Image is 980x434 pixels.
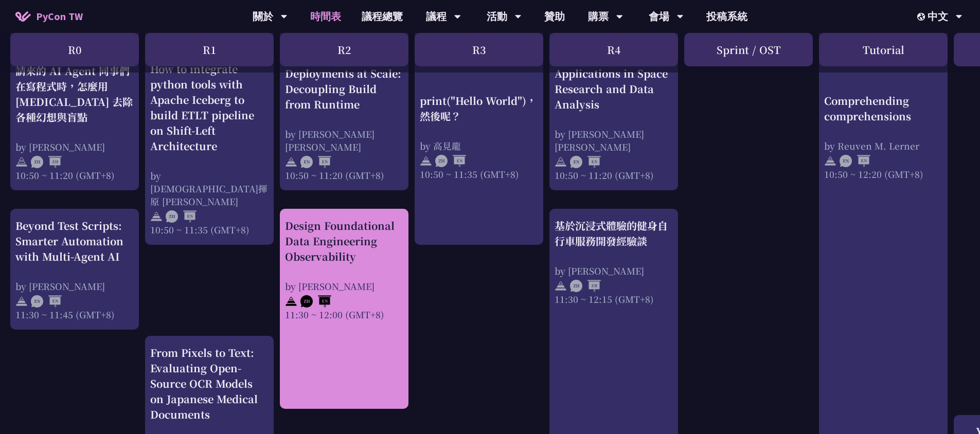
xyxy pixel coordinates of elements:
div: 10:50 ~ 11:20 (GMT+8) [285,169,403,182]
img: svg+xml;base64,PHN2ZyB4bWxucz0iaHR0cDovL3d3dy53My5vcmcvMjAwMC9zdmciIHdpZHRoPSIyNCIgaGVpZ2h0PSIyNC... [824,155,836,167]
div: R2 [280,33,408,66]
a: PyCon TW [5,4,93,29]
span: PyCon TW [36,9,83,24]
img: svg+xml;base64,PHN2ZyB4bWxucz0iaHR0cDovL3d3dy53My5vcmcvMjAwMC9zdmciIHdpZHRoPSIyNCIgaGVpZ2h0PSIyNC... [15,156,28,168]
a: Maintainable Python Deployments at Scale: Decoupling Build from Runtime by [PERSON_NAME] [PERSON_... [285,35,403,166]
div: 10:50 ~ 12:20 (GMT+8) [824,167,942,180]
div: 基於沉浸式體驗的健身自行車服務開發經驗談 [555,218,673,249]
a: Exploring NASA's Use of Python: Applications in Space Research and Data Analysis by [PERSON_NAME]... [555,35,673,182]
div: by Reuven M. Lerner [824,139,942,152]
img: svg+xml;base64,PHN2ZyB4bWxucz0iaHR0cDovL3d3dy53My5vcmcvMjAwMC9zdmciIHdpZHRoPSIyNCIgaGVpZ2h0PSIyNC... [555,156,567,168]
div: 11:30 ~ 12:00 (GMT+8) [285,308,403,321]
img: ZHZH.38617ef.svg [570,280,601,292]
img: ENEN.5a408d1.svg [300,156,331,168]
div: by [PERSON_NAME] [PERSON_NAME] [555,128,673,153]
div: by [DEMOGRAPHIC_DATA]揮原 [PERSON_NAME] [150,169,269,208]
a: 基於沉浸式體驗的健身自行車服務開發經驗談 by [PERSON_NAME] 11:30 ~ 12:15 (GMT+8) [555,218,673,305]
a: Design Foundational Data Engineering Observability by [PERSON_NAME] 11:30 ~ 12:00 (GMT+8) [285,218,403,321]
img: svg+xml;base64,PHN2ZyB4bWxucz0iaHR0cDovL3d3dy53My5vcmcvMjAwMC9zdmciIHdpZHRoPSIyNCIgaGVpZ2h0PSIyNC... [555,280,567,292]
div: From Pixels to Text: Evaluating Open-Source OCR Models on Japanese Medical Documents [150,345,269,422]
div: Comprehending comprehensions [824,93,942,123]
div: by [PERSON_NAME] [285,280,403,293]
a: How to integrate python tools with Apache Iceberg to build ETLT pipeline on Shift-Left Architectu... [150,35,269,210]
img: svg+xml;base64,PHN2ZyB4bWxucz0iaHR0cDovL3d3dy53My5vcmcvMjAwMC9zdmciIHdpZHRoPSIyNCIgaGVpZ2h0PSIyNC... [150,211,163,223]
div: by [PERSON_NAME] [15,280,134,293]
div: by [PERSON_NAME] [15,140,134,153]
div: Design Foundational Data Engineering Observability [285,218,403,264]
img: ENEN.5a408d1.svg [570,156,601,168]
a: Comprehending comprehensions by Reuven M. Lerner 10:50 ~ 12:20 (GMT+8) [824,35,942,122]
img: Locale Icon [917,13,928,21]
a: 請來的 AI Agent 同事們在寫程式時，怎麼用 [MEDICAL_DATA] 去除各種幻想與盲點 by [PERSON_NAME] 10:50 ~ 11:20 (GMT+8) [15,35,134,153]
img: Home icon of PyCon TW 2025 [15,11,31,22]
div: How to integrate python tools with Apache Iceberg to build ETLT pipeline on Shift-Left Architecture [150,61,269,154]
div: 11:30 ~ 12:15 (GMT+8) [555,293,673,305]
div: by 高見龍 [420,139,538,152]
div: Maintainable Python Deployments at Scale: Decoupling Build from Runtime [285,50,403,112]
div: 10:50 ~ 11:35 (GMT+8) [150,223,269,236]
div: 請來的 AI Agent 同事們在寫程式時，怎麼用 [MEDICAL_DATA] 去除各種幻想與盲點 [15,63,134,125]
img: svg+xml;base64,PHN2ZyB4bWxucz0iaHR0cDovL3d3dy53My5vcmcvMjAwMC9zdmciIHdpZHRoPSIyNCIgaGVpZ2h0PSIyNC... [285,156,297,168]
div: print("Hello World")，然後呢？ [420,93,538,123]
div: R1 [145,33,274,66]
div: Tutorial [819,33,948,66]
div: Sprint / OST [684,33,813,66]
img: svg+xml;base64,PHN2ZyB4bWxucz0iaHR0cDovL3d3dy53My5vcmcvMjAwMC9zdmciIHdpZHRoPSIyNCIgaGVpZ2h0PSIyNC... [420,155,432,167]
div: Exploring NASA's Use of Python: Applications in Space Research and Data Analysis [555,35,673,112]
div: by [PERSON_NAME] [555,264,673,277]
div: R4 [549,33,678,66]
img: ZHEN.371966e.svg [300,295,331,308]
img: ENEN.5a408d1.svg [31,295,62,308]
div: Beyond Test Scripts: Smarter Automation with Multi-Agent AI [15,218,134,264]
img: ZHEN.371966e.svg [166,211,197,223]
div: 10:50 ~ 11:35 (GMT+8) [420,167,538,180]
img: svg+xml;base64,PHN2ZyB4bWxucz0iaHR0cDovL3d3dy53My5vcmcvMjAwMC9zdmciIHdpZHRoPSIyNCIgaGVpZ2h0PSIyNC... [285,295,297,308]
div: by [PERSON_NAME] [PERSON_NAME] [285,128,403,153]
div: 10:50 ~ 11:20 (GMT+8) [15,169,134,182]
div: R3 [415,33,543,66]
div: 10:50 ~ 11:20 (GMT+8) [555,169,673,182]
img: ENEN.5a408d1.svg [840,155,870,167]
a: print("Hello World")，然後呢？ by 高見龍 10:50 ~ 11:35 (GMT+8) [420,35,538,122]
img: ZHEN.371966e.svg [435,155,466,167]
img: svg+xml;base64,PHN2ZyB4bWxucz0iaHR0cDovL3d3dy53My5vcmcvMjAwMC9zdmciIHdpZHRoPSIyNCIgaGVpZ2h0PSIyNC... [15,295,28,308]
a: Beyond Test Scripts: Smarter Automation with Multi-Agent AI by [PERSON_NAME] 11:30 ~ 11:45 (GMT+8) [15,218,134,321]
div: 11:30 ~ 11:45 (GMT+8) [15,308,134,321]
div: R0 [10,33,139,66]
img: ZHZH.38617ef.svg [31,156,62,168]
